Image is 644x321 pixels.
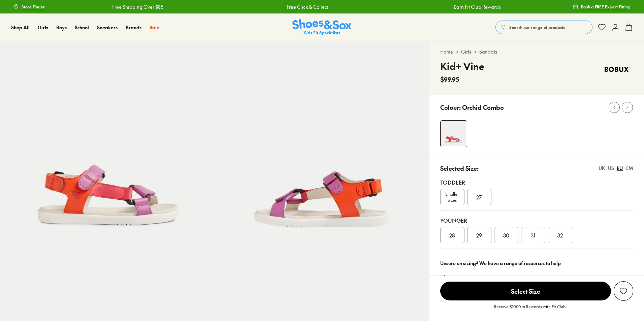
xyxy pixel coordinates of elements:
[440,75,459,84] span: $99.95
[608,165,614,172] div: US
[97,24,118,31] span: Sneakers
[75,24,89,31] span: School
[75,24,89,31] a: School
[11,24,30,31] span: Shop All
[111,3,162,10] a: Free Shipping Over $85
[614,281,633,301] button: Add to Wishlist
[440,260,633,267] div: Unsure on sizing? We have a range of resources to help
[601,59,633,79] img: Vendor logo
[476,231,482,239] span: 29
[286,3,327,10] a: Free Click & Collect
[150,24,159,31] span: Sale
[292,19,352,36] a: Shoes & Sox
[557,231,563,239] span: 32
[126,24,141,31] a: Brands
[531,231,535,239] span: 31
[449,231,455,239] span: 28
[56,24,67,31] a: Boys
[461,48,471,55] a: Girls
[126,24,141,31] span: Brands
[440,48,453,55] a: Home
[494,303,566,316] p: Receive $10.00 in Rewards with Fit Club
[476,193,482,201] span: 27
[617,165,623,172] div: EU
[441,121,467,147] img: 4-561304_1
[599,165,605,172] div: UK
[479,48,497,55] a: Sandals
[509,24,565,30] span: Search our range of products
[573,1,631,13] a: Book a FREE Expert Fitting
[56,24,67,31] span: Boys
[22,4,45,10] span: Store Finder
[462,103,504,112] p: Orchid Combo
[440,59,484,73] h4: Kid+ Vine
[215,41,429,256] img: 5-561305_1
[441,191,464,203] span: Smaller Sizes
[453,3,500,10] a: Earn Fit Club Rewards
[581,4,631,10] span: Book a FREE Expert Fitting
[97,24,118,31] a: Sneakers
[440,103,461,112] p: Colour:
[13,1,45,13] a: Store Finder
[440,216,633,224] div: Younger
[495,21,592,34] button: Search our range of products
[292,19,352,36] img: SNS_Logo_Responsive.svg
[440,48,633,55] div: > >
[625,165,633,172] div: CM
[440,282,611,300] span: Select Size
[38,24,48,31] span: Girls
[440,281,611,301] button: Select Size
[450,275,490,282] a: Size guide & tips
[440,164,479,173] p: Selected Size:
[150,24,159,31] a: Sale
[11,24,30,31] a: Shop All
[38,24,48,31] a: Girls
[440,178,633,186] div: Toddler
[503,231,509,239] span: 30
